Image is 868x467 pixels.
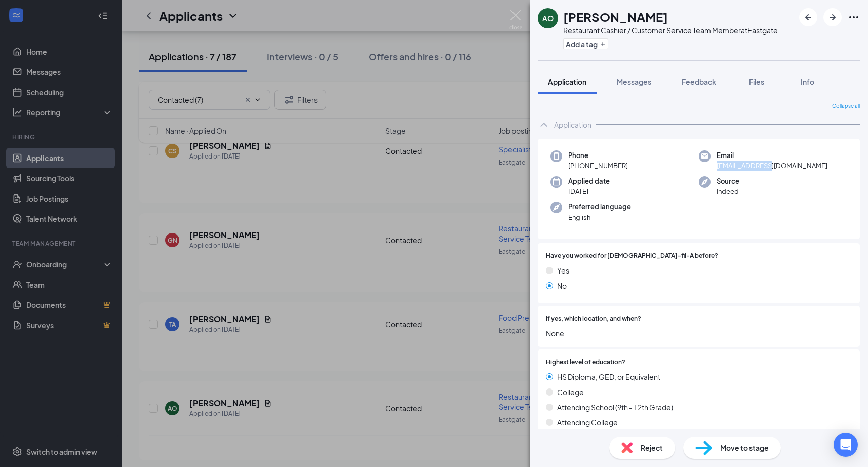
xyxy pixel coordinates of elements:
[557,402,673,413] span: Attending School (9th - 12th Grade)
[546,328,852,339] span: None
[720,442,769,453] span: Move to stage
[717,176,739,186] span: Source
[717,161,827,171] span: [EMAIL_ADDRESS][DOMAIN_NAME]
[563,8,668,25] h1: [PERSON_NAME]
[554,120,591,130] div: Application
[563,38,608,49] button: PlusAdd a tag
[557,280,567,291] span: No
[617,77,651,86] span: Messages
[546,251,718,261] span: Have you worked for [DEMOGRAPHIC_DATA]-fil-A before?
[546,314,641,324] span: If yes, which location, and when?
[538,119,550,131] svg: ChevronUp
[542,13,554,23] div: AO
[568,176,610,186] span: Applied date
[546,358,625,367] span: Highest level of education?
[717,150,827,161] span: Email
[568,161,628,171] span: [PHONE_NUMBER]
[568,186,610,197] span: [DATE]
[557,371,660,382] span: HS Diploma, GED, or Equivalent
[557,417,618,428] span: Attending College
[568,202,631,212] span: Preferred language
[823,8,842,26] button: ArrowRight
[568,212,631,222] span: English
[717,186,739,197] span: Indeed
[802,11,814,23] svg: ArrowLeftNew
[548,77,586,86] span: Application
[563,25,778,35] div: Restaurant Cashier / Customer Service Team Member at Eastgate
[749,77,764,86] span: Files
[682,77,716,86] span: Feedback
[557,386,584,398] span: College
[600,41,606,47] svg: Plus
[568,150,628,161] span: Phone
[826,11,839,23] svg: ArrowRight
[834,433,858,457] div: Open Intercom Messenger
[832,102,860,110] span: Collapse all
[799,8,817,26] button: ArrowLeftNew
[641,442,663,453] span: Reject
[848,11,860,23] svg: Ellipses
[801,77,814,86] span: Info
[557,265,569,276] span: Yes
